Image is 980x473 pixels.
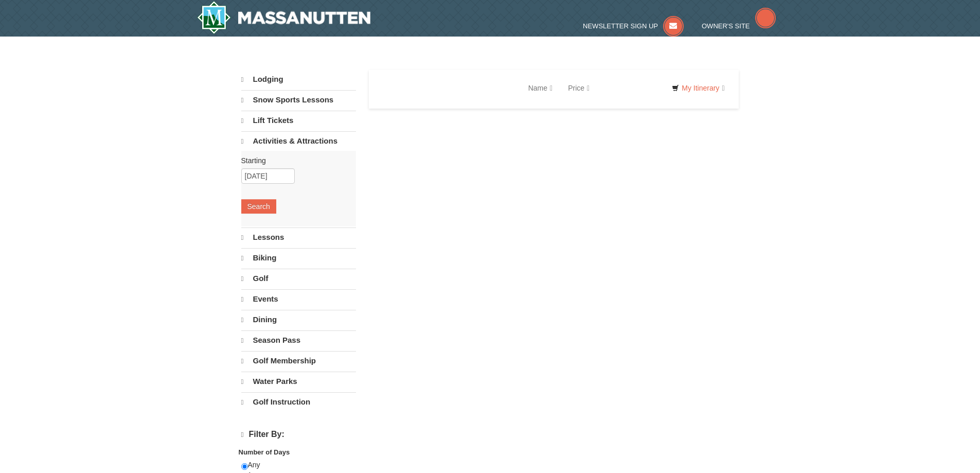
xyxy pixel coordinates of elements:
[241,131,356,151] a: Activities & Attractions
[241,199,276,214] button: Search
[241,372,356,391] a: Water Parks
[239,448,290,456] strong: Number of Days
[241,310,356,329] a: Dining
[583,22,658,30] span: Newsletter Sign Up
[241,289,356,309] a: Events
[241,111,356,130] a: Lift Tickets
[241,155,348,166] label: Starting
[241,90,356,110] a: Snow Sports Lessons
[241,351,356,371] a: Golf Membership
[521,78,560,98] a: Name
[197,1,371,34] img: Massanutten Resort Logo
[702,22,750,30] span: Owner's Site
[560,78,597,98] a: Price
[241,248,356,268] a: Biking
[241,70,356,89] a: Lodging
[665,80,731,96] a: My Itinerary
[583,22,684,30] a: Newsletter Sign Up
[241,227,356,247] a: Lessons
[241,392,356,412] a: Golf Instruction
[702,22,776,30] a: Owner's Site
[241,269,356,288] a: Golf
[197,1,371,34] a: Massanutten Resort
[241,430,356,440] h4: Filter By:
[241,330,356,350] a: Season Pass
